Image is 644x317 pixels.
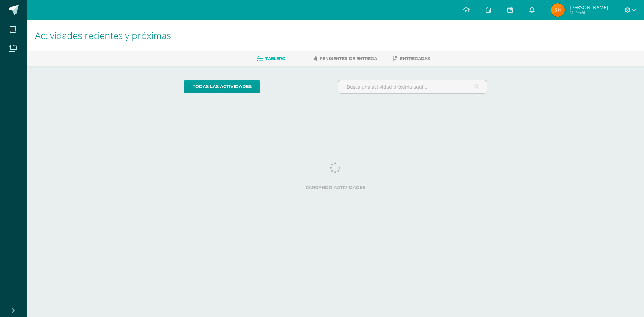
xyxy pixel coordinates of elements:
[393,53,430,64] a: Entregadas
[338,80,487,93] input: Busca una actividad próxima aquí...
[320,56,377,61] span: Pendientes de entrega
[184,185,487,190] label: Cargando actividades
[570,10,608,16] span: Mi Perfil
[265,56,285,61] span: Tablero
[257,53,285,64] a: Tablero
[570,4,608,11] span: [PERSON_NAME]
[313,53,377,64] a: Pendientes de entrega
[400,56,430,61] span: Entregadas
[35,29,171,42] span: Actividades recientes y próximas
[551,3,565,17] img: 869aa223b515ac158a5cbb52e2c181c2.png
[184,80,260,93] a: todas las Actividades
